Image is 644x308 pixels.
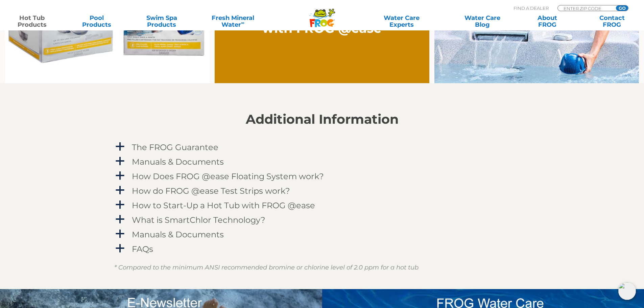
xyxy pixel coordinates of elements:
a: a How to Start-Up a Hot Tub with FROG @ease [114,199,530,212]
input: GO [616,5,628,11]
span: a [115,142,125,152]
a: Water CareBlog [457,15,507,28]
h4: The FROG Guarantee [132,143,218,152]
span: a [115,243,125,254]
img: openIcon [618,282,636,300]
a: Fresh MineralWater∞ [201,15,264,28]
h4: FAQs [132,244,153,254]
span: a [115,229,125,239]
h4: How Does FROG @ease Floating System work? [132,172,324,181]
span: a [115,156,125,166]
a: a How do FROG @ease Test Strips work? [114,185,530,197]
p: Find A Dealer [514,5,549,11]
span: a [115,214,125,224]
h4: How do FROG @ease Test Strips work? [132,186,290,195]
h4: How to Start-Up a Hot Tub with FROG @ease [132,201,315,210]
a: Swim SpaProducts [137,15,187,28]
a: Water CareExperts [361,15,443,28]
a: a Manuals & Documents [114,156,530,168]
sup: ∞ [241,20,244,25]
a: a Manuals & Documents [114,228,530,241]
span: a [115,200,125,210]
h4: Manuals & Documents [132,230,224,239]
span: a [115,171,125,181]
h4: What is SmartChlor Technology? [132,215,265,224]
a: Hot TubProducts [7,15,57,28]
input: Zip Code Form [563,5,609,11]
h4: Manuals & Documents [132,157,224,166]
a: a The FROG Guarantee [114,141,530,153]
h2: Additional Information [114,112,530,127]
a: AboutFROG [522,15,572,28]
a: PoolProducts [72,15,122,28]
em: * Compared to the minimum ANSI recommended bromine or chlorine level of 2.0 ppm for a hot tub [114,264,419,271]
span: a [115,185,125,195]
a: a FAQs [114,243,530,255]
a: ContactFROG [587,15,637,28]
a: a How Does FROG @ease Floating System work? [114,170,530,183]
a: a What is SmartChlor Technology? [114,214,530,226]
